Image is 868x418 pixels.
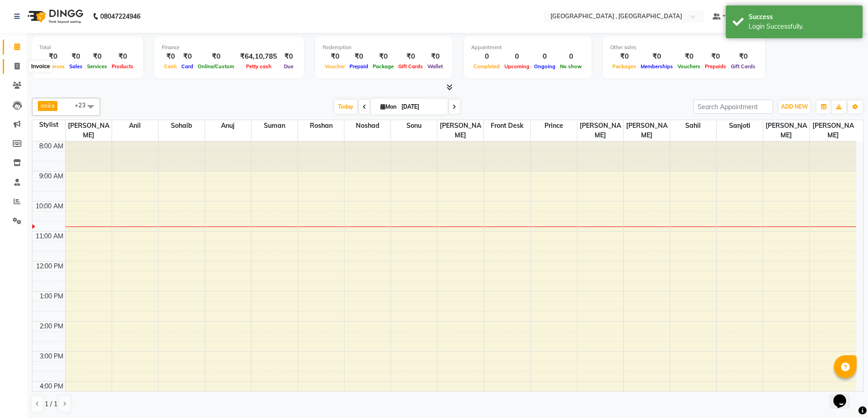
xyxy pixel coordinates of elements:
div: ₹0 [610,51,638,62]
span: Sales [67,63,85,70]
span: +23 [75,101,92,109]
span: Ongoing [532,63,558,70]
div: 0 [471,51,502,62]
div: ₹0 [425,51,445,62]
div: 12:00 PM [34,262,65,271]
span: Gift Cards [396,63,425,70]
div: 10:00 AM [34,201,65,211]
span: No show [558,63,584,70]
span: Prepaid [347,63,370,70]
span: Mon [378,103,399,110]
span: sahil [670,120,716,131]
span: sonu [391,120,437,131]
div: 1:00 PM [38,292,65,301]
div: ₹0 [370,51,396,62]
span: Voucher [323,63,347,70]
span: Products [109,63,136,70]
div: ₹0 [109,51,136,62]
div: 11:00 AM [34,232,65,241]
b: 08047224946 [100,4,140,29]
div: ₹0 [195,51,236,62]
div: Appointment [471,44,584,51]
div: ₹0 [85,51,109,62]
span: Front Desk [484,120,530,131]
div: ₹0 [39,51,67,62]
span: [PERSON_NAME] [624,120,670,141]
span: Upcoming [502,63,532,70]
div: Login Successfully. [749,22,856,31]
span: Vouchers [675,63,703,70]
div: ₹0 [675,51,703,62]
span: anil [112,120,158,131]
div: 9:00 AM [37,171,65,181]
span: Roshan [298,120,344,131]
input: 2025-09-01 [399,100,444,114]
div: Redemption [323,44,445,51]
span: sohaib [159,120,205,131]
span: [PERSON_NAME] [577,120,623,141]
div: 8:00 AM [37,141,65,151]
div: Stylist [32,120,65,130]
span: [PERSON_NAME] [66,120,112,141]
span: Card [179,63,195,70]
span: Gift Cards [729,63,758,70]
span: 1 / 1 [45,399,57,409]
span: prince [531,120,577,131]
div: Success [749,12,856,22]
span: [PERSON_NAME] [437,120,483,141]
div: 0 [558,51,584,62]
div: ₹0 [347,51,370,62]
div: ₹0 [67,51,85,62]
span: [PERSON_NAME] [763,120,809,141]
span: sanjoti [717,120,763,131]
span: Noshad [344,120,390,131]
input: Search Appointment [693,100,773,114]
span: Online/Custom [195,63,236,70]
span: Petty cash [244,63,274,70]
div: Other sales [610,44,758,51]
div: ₹0 [638,51,675,62]
span: Memberships [638,63,675,70]
img: logo [23,4,86,29]
div: 2:00 PM [38,322,65,331]
span: Due [282,63,296,70]
div: 3:00 PM [38,352,65,361]
span: Prepaids [703,63,729,70]
div: ₹0 [703,51,729,62]
span: Today [334,100,357,114]
span: anuj [205,120,251,131]
span: suman [252,120,298,131]
button: ADD NEW [779,101,810,113]
div: ₹0 [323,51,347,62]
span: Packages [610,63,638,70]
span: Completed [471,63,502,70]
div: 0 [502,51,532,62]
div: ₹0 [162,51,179,62]
div: Total [39,44,136,51]
div: ₹0 [281,51,297,62]
span: anil [41,102,51,109]
span: [PERSON_NAME] [810,120,856,141]
div: 4:00 PM [38,382,65,391]
div: Invoice [29,61,52,72]
div: Finance [162,44,297,51]
span: Wallet [425,63,445,70]
div: ₹0 [729,51,758,62]
div: ₹64,10,785 [236,51,281,62]
div: 0 [532,51,558,62]
span: Package [370,63,396,70]
span: ADD NEW [781,103,808,110]
span: Cash [162,63,179,70]
div: ₹0 [179,51,195,62]
div: ₹0 [396,51,425,62]
a: x [51,102,55,109]
iframe: chat widget [830,382,859,409]
span: Services [85,63,109,70]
